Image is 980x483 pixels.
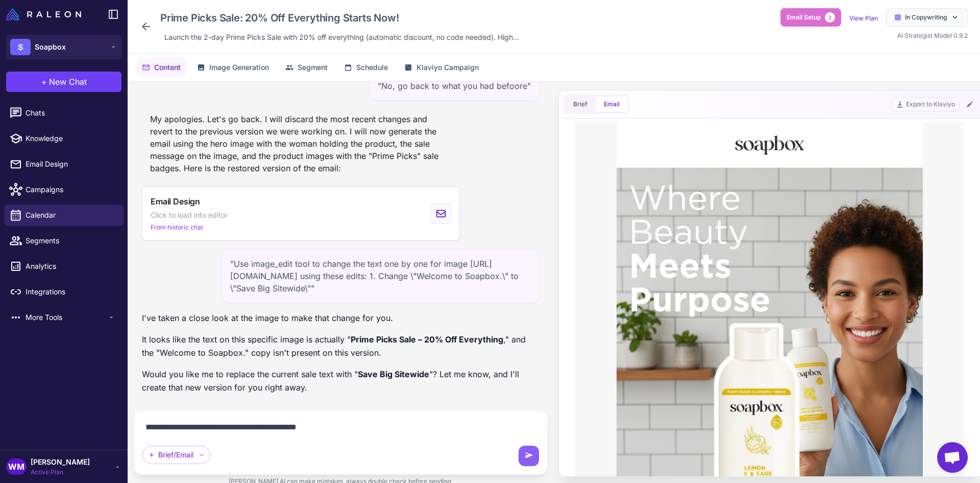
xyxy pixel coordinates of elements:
strong: Save Big Sitewide [358,369,429,379]
button: Brief [565,97,596,112]
span: New Chat [49,76,87,88]
a: Integrations [4,281,124,303]
span: Integrations [26,286,115,297]
a: Email Design [4,153,124,175]
span: Email Setup [787,13,821,22]
span: Active Plan [31,468,90,477]
button: Export to Klaviyo [891,97,960,111]
button: Content [136,58,187,77]
a: Knowledge [4,128,124,149]
span: Content [154,62,181,73]
span: Schedule [356,62,388,73]
div: "Use image_edit tool to change the text one by one for image [URL][DOMAIN_NAME] using these edits... [222,249,540,303]
span: Campaigns [26,184,115,195]
span: Calendar [26,210,115,221]
a: Campaigns [4,179,124,200]
strong: Prime Picks Sale – 20% Off Everything [351,334,503,344]
button: Email Setup2 [780,8,841,27]
div: My apologies. Let's go back. I will discard the most recent changes and revert to the previous ve... [142,109,460,178]
span: Analytics [26,261,115,272]
div: Open chat [937,442,968,473]
a: Segments [4,230,124,251]
span: Email Design [26,158,115,170]
button: Email [596,97,628,112]
span: Brief [573,100,587,109]
span: Segments [26,235,115,246]
button: Edit Email [964,98,976,110]
button: Segment [279,58,334,77]
span: Klaviyo Campaign [416,62,479,73]
img: Raleon Logo [6,8,81,20]
span: [PERSON_NAME] [31,456,90,468]
span: Chats [26,107,115,119]
button: SSoapbox [6,35,121,59]
div: "No, go back to what you had befoore" [369,71,540,101]
span: More Tools [26,312,107,323]
button: Image Generation [191,58,275,77]
p: It looks like the text on this specific image is actually " ," and the "Welcome to Soapbox." copy... [142,333,540,359]
span: Launch the 2-day Prime Picks Sale with 20% off everything (automatic discount, no code needed). H... [164,32,519,43]
a: Analytics [4,256,124,277]
p: I've taken a close look at the image to make that change for you. [142,311,540,325]
a: Chats [4,102,124,124]
span: From historic chat [151,223,203,232]
span: Email Design [151,195,200,208]
span: Image Generation [209,62,269,73]
div: Brief/Email [142,446,210,464]
a: Raleon Logo [6,8,85,20]
div: Click to edit campaign name [156,8,523,28]
a: View Plan [849,14,878,22]
button: Klaviyo Campaign [398,58,485,77]
span: Segment [298,62,328,73]
span: AI Strategist Model 0.9.2 [897,32,968,39]
span: Knowledge [26,133,115,144]
div: WM [6,458,27,475]
button: +New Chat [6,72,121,92]
span: 2 [825,12,835,22]
span: + [41,76,47,88]
span: Soapbox [35,41,66,53]
span: In Copywriting [905,13,947,22]
a: Calendar [4,204,124,226]
button: Schedule [338,58,394,77]
span: Click to load into editor [151,210,228,221]
div: Click to edit description [160,30,523,45]
p: Would you like me to replace the current sale text with " "? Let me know, and I'll create that ne... [142,367,540,394]
div: S [10,39,31,55]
